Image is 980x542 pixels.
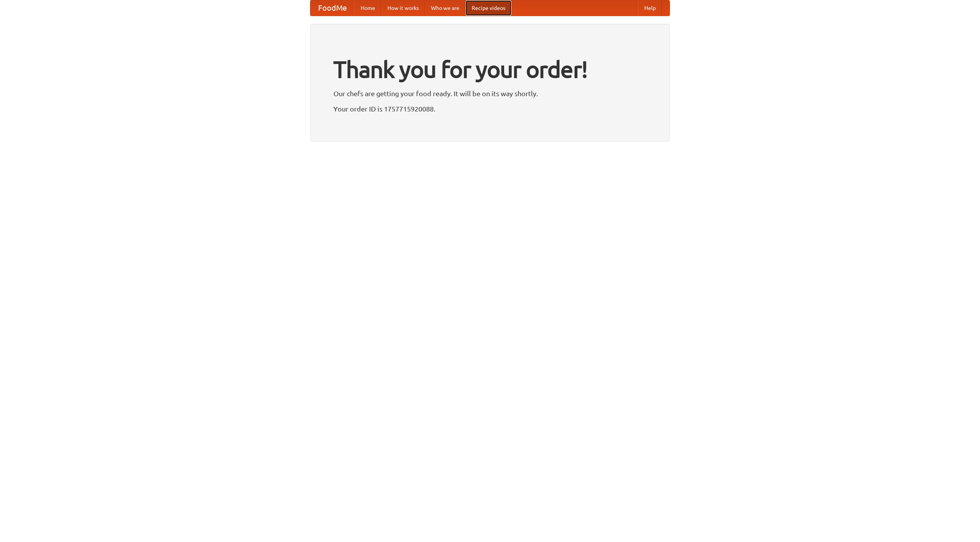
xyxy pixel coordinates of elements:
p: Our chefs are getting your food ready. It will be on its way shortly. [333,88,647,99]
p: Your order ID is 1757715920088. [333,103,647,115]
a: How it works [381,0,425,16]
a: FoodMe [310,0,354,16]
a: Who we are [425,0,465,16]
a: Recipe videos [465,0,511,16]
h1: Thank you for your order! [333,51,647,88]
a: Help [638,0,662,16]
a: Home [354,0,381,16]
